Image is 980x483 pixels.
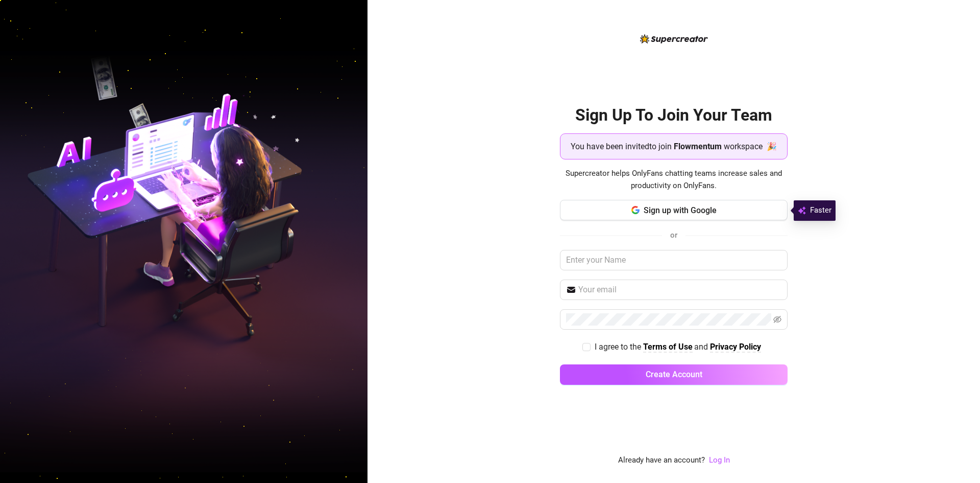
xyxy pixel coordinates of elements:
[643,342,693,353] a: Terms of Use
[670,231,677,240] span: or
[646,370,702,379] span: Create Account
[810,204,831,217] span: Faster
[694,342,710,352] span: and
[595,342,643,352] span: I agree to the
[560,105,788,126] h2: Sign Up To Join Your Team
[773,315,781,324] span: eye-invisible
[618,454,705,467] span: Already have an account?
[644,205,717,215] span: Sign up with Google
[578,284,781,296] input: Your email
[560,200,788,220] button: Sign up with Google
[710,342,761,352] strong: Privacy Policy
[798,204,806,217] img: svg%3e
[560,168,788,192] span: Supercreator helps OnlyFans chatting teams increase sales and productivity on OnlyFans.
[709,455,730,465] a: Log In
[560,250,788,270] input: Enter your Name
[643,342,693,352] strong: Terms of Use
[674,142,722,151] strong: Flowmentum
[640,34,708,43] img: logo-BBDzfeDw.svg
[560,364,788,385] button: Create Account
[710,342,761,353] a: Privacy Policy
[571,140,672,153] span: You have been invited to join
[724,140,777,153] span: workspace 🎉
[709,454,730,467] a: Log In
